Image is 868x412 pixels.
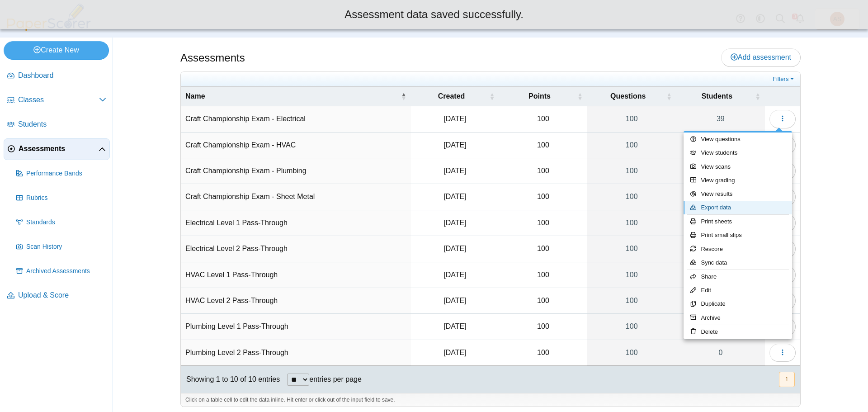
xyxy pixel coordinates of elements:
[499,158,587,184] td: 100
[4,90,110,111] a: Classes
[443,167,466,175] time: Sep 18, 2025 at 12:36 PM
[676,133,765,158] a: 0
[592,91,665,101] span: Questions
[684,215,792,228] a: Print sheets
[181,158,411,184] td: Craft Championship Exam - Plumbing
[676,340,765,365] a: 0
[7,7,861,22] div: Assessment data saved successfully.
[499,340,587,366] td: 100
[4,65,110,87] a: Dashboard
[26,169,106,178] span: Performance Bands
[587,314,676,339] a: 100
[26,218,106,227] span: Standards
[443,271,466,279] time: Aug 6, 2025 at 4:17 PM
[755,92,760,101] span: Students : Activate to sort
[309,375,362,383] label: entries per page
[443,349,466,356] time: Aug 20, 2025 at 8:42 PM
[4,285,110,307] a: Upload & Score
[779,372,795,387] button: 1
[181,340,411,366] td: Plumbing Level 2 Pass-Through
[666,92,672,101] span: Questions : Activate to sort
[499,236,587,262] td: 100
[499,314,587,340] td: 100
[587,340,676,365] a: 100
[18,71,106,81] span: Dashboard
[684,297,792,311] a: Duplicate
[676,158,765,184] a: 23
[684,270,792,284] a: Share
[181,288,411,314] td: HVAC Level 2 Pass-Through
[181,210,411,236] td: Electrical Level 1 Pass-Through
[684,256,792,270] a: Sync data
[587,236,676,261] a: 100
[13,212,110,233] a: Standards
[587,210,676,236] a: 100
[499,184,587,210] td: 100
[401,92,406,101] span: Name : Activate to invert sorting
[684,187,792,201] a: View results
[499,210,587,236] td: 100
[684,311,792,325] a: Archive
[676,210,765,236] a: 10
[443,322,466,330] time: May 22, 2025 at 1:55 PM
[676,184,765,209] a: 0
[676,288,765,313] a: 1
[684,242,792,256] a: Rescore
[587,184,676,209] a: 100
[181,236,411,262] td: Electrical Level 2 Pass-Through
[778,372,795,387] nav: pagination
[587,262,676,288] a: 100
[684,146,792,160] a: View students
[13,260,110,282] a: Archived Assessments
[26,242,106,251] span: Scan History
[770,75,798,84] a: Filters
[443,141,466,149] time: Sep 18, 2025 at 12:54 PM
[181,106,411,132] td: Craft Championship Exam - Electrical
[587,133,676,158] a: 100
[13,163,110,185] a: Performance Bands
[181,314,411,340] td: Plumbing Level 1 Pass-Through
[13,236,110,258] a: Scan History
[499,262,587,288] td: 100
[684,201,792,214] a: Export data
[676,262,765,288] a: 1
[587,106,676,132] a: 100
[443,115,466,123] time: Sep 18, 2025 at 12:22 PM
[181,262,411,288] td: HVAC Level 1 Pass-Through
[443,219,466,227] time: May 21, 2025 at 4:17 PM
[180,50,245,66] h1: Assessments
[684,325,792,339] a: Delete
[19,144,99,154] span: Assessments
[26,267,106,276] span: Archived Assessments
[684,228,792,242] a: Print small slips
[587,158,676,184] a: 100
[504,91,575,101] span: Points
[577,92,583,101] span: Points : Activate to sort
[443,297,466,304] time: Jul 21, 2025 at 3:48 PM
[721,48,801,66] a: Add assessment
[499,133,587,158] td: 100
[18,290,106,300] span: Upload & Score
[676,236,765,261] a: 5
[181,393,800,407] div: Click on a table cell to edit the data inline. Hit enter or click out of the input field to save.
[676,106,765,132] a: 39
[26,194,106,203] span: Rubrics
[499,106,587,132] td: 100
[181,366,280,393] div: Showing 1 to 10 of 10 entries
[684,160,792,174] a: View scans
[185,91,399,101] span: Name
[731,53,791,61] span: Add assessment
[18,95,99,105] span: Classes
[4,25,94,33] a: PaperScorer
[443,245,466,252] time: Jul 7, 2025 at 2:56 PM
[4,41,109,59] a: Create New
[181,184,411,210] td: Craft Championship Exam - Sheet Metal
[676,314,765,339] a: 7
[684,133,792,146] a: View questions
[4,138,110,160] a: Assessments
[4,114,110,136] a: Students
[443,193,466,200] time: Sep 18, 2025 at 1:07 PM
[18,119,106,129] span: Students
[13,187,110,209] a: Rubrics
[181,133,411,158] td: Craft Championship Exam - HVAC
